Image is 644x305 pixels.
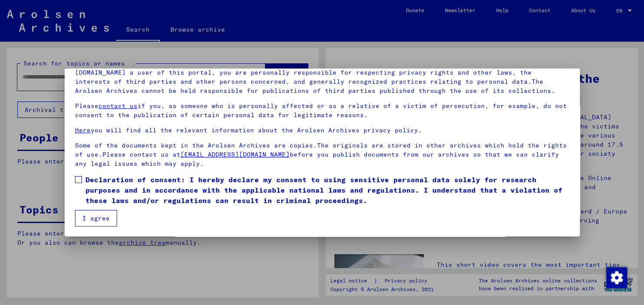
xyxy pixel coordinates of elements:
a: [EMAIL_ADDRESS][DOMAIN_NAME] [180,151,290,158]
a: contact us [98,102,137,110]
span: Declaration of consent: I hereby declare my consent to using sensitive personal data solely for r... [85,174,569,206]
p: Please note that this portal on victims of Nazi [MEDICAL_DATA] contains sensitive data on identif... [75,59,569,95]
p: Some of the documents kept in the Arolsen Archives are copies.The originals are stored in other a... [75,141,569,168]
p: Please if you, as someone who is personally affected or as a relative of a victim of persecution,... [75,102,569,120]
img: Change consent [606,267,627,288]
a: Here [75,126,91,134]
button: I agree [75,210,117,226]
p: you will find all the relevant information about the Arolsen Archives privacy policy. [75,126,569,135]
